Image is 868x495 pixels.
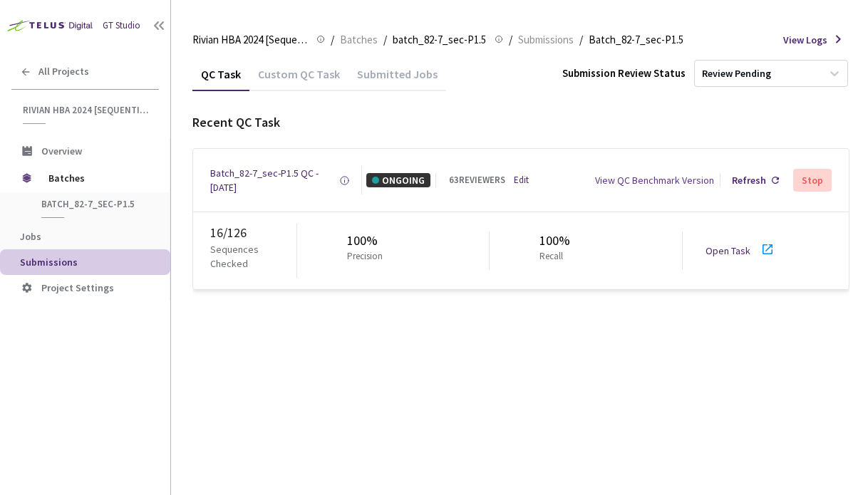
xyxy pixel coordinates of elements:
[595,173,714,187] div: View QC Benchmark Version
[210,224,296,242] div: 16 / 126
[23,104,150,116] span: Rivian HBA 2024 [Sequential]
[366,173,430,187] div: ONGOING
[249,67,348,91] div: Custom QC Task
[103,19,140,33] div: GT Studio
[41,145,82,157] span: Overview
[48,164,146,192] span: Batches
[340,31,378,48] span: Batches
[337,31,381,47] a: Batches
[347,250,383,264] p: Precision
[518,31,574,48] span: Submissions
[802,174,823,186] div: Stop
[706,244,750,257] a: Open Task
[192,67,249,91] div: QC Task
[562,66,686,80] div: Submission Review Status
[41,198,147,210] span: batch_82-7_sec-P1.5
[589,31,683,48] span: Batch_82-7_sec-P1.5
[514,174,529,187] a: Edit
[579,31,583,48] li: /
[539,231,570,250] div: 100%
[348,67,446,91] div: Submitted Jobs
[192,31,308,48] span: Rivian HBA 2024 [Sequential]
[331,31,334,48] li: /
[393,31,486,48] span: batch_82-7_sec-P1.5
[783,33,827,47] span: View Logs
[347,231,388,250] div: 100%
[41,281,114,294] span: Project Settings
[702,67,771,80] div: Review Pending
[509,31,512,48] li: /
[38,66,89,78] span: All Projects
[210,242,296,271] p: Sequences Checked
[515,31,577,47] a: Submissions
[210,166,339,194] a: Batch_82-7_sec-P1.5 QC - [DATE]
[449,174,505,187] div: 63 REVIEWERS
[20,256,78,269] span: Submissions
[539,250,564,264] p: Recall
[732,173,766,187] div: Refresh
[20,230,41,243] span: Jobs
[383,31,387,48] li: /
[192,113,849,132] div: Recent QC Task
